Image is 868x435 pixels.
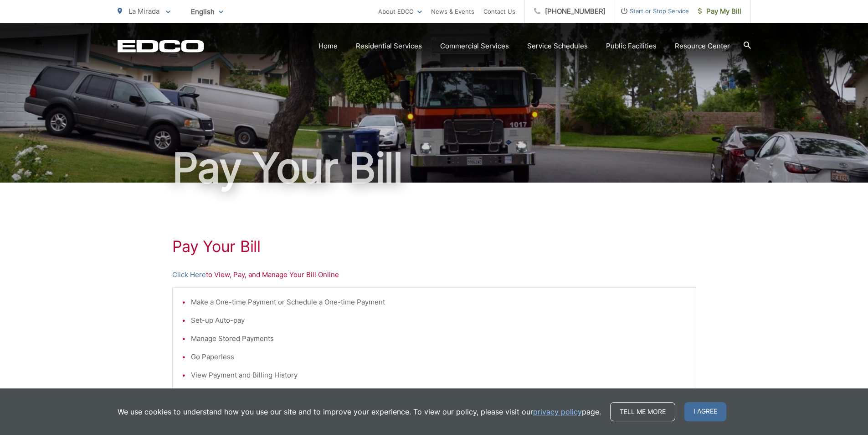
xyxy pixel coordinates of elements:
[191,297,687,308] li: Make a One-time Payment or Schedule a One-time Payment
[318,41,338,52] a: Home
[191,351,687,362] li: Go Paperless
[356,41,422,52] a: Residential Services
[698,6,741,17] span: Pay My Bill
[431,6,474,17] a: News & Events
[440,41,509,52] a: Commercial Services
[527,41,588,52] a: Service Schedules
[191,370,687,381] li: View Payment and Billing History
[191,315,687,326] li: Set-up Auto-pay
[684,402,726,421] span: I agree
[172,237,696,256] h1: Pay Your Bill
[172,269,696,280] p: to View, Pay, and Manage Your Bill Online
[378,6,422,17] a: About EDCO
[172,269,206,280] a: Click Here
[128,7,159,16] span: La Mirada
[118,406,601,417] p: We use cookies to understand how you use our site and to improve your experience. To view our pol...
[191,333,687,344] li: Manage Stored Payments
[610,402,675,421] a: Tell me more
[118,145,751,191] h1: Pay Your Bill
[483,6,515,17] a: Contact Us
[606,41,657,52] a: Public Facilities
[533,406,582,417] a: privacy policy
[675,41,730,52] a: Resource Center
[184,4,230,20] span: English
[118,40,204,52] a: EDCD logo. Return to the homepage.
